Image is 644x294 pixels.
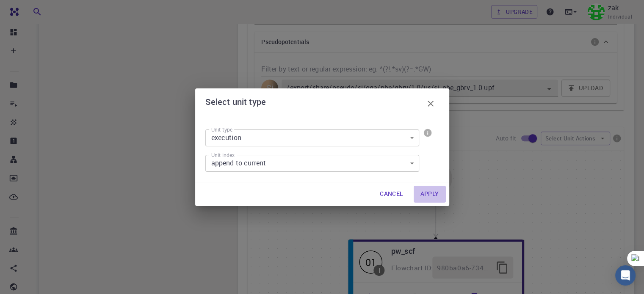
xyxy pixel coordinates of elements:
div: execution [205,129,420,146]
div: append to current [205,155,420,172]
button: Apply [414,186,446,203]
button: info [421,126,434,140]
h6: Select unit type [205,95,266,112]
div: Open Intercom Messenger [615,265,636,286]
button: Cancel [373,186,410,203]
span: Assistance [14,6,55,14]
label: Unit index [211,151,235,159]
label: Unit type [211,126,232,133]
